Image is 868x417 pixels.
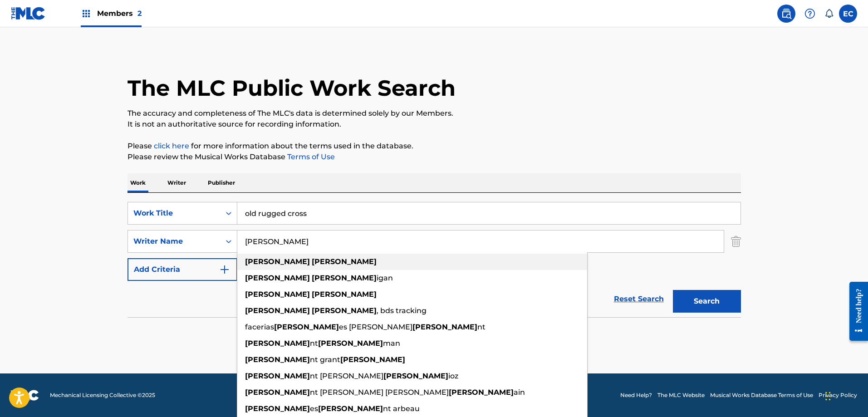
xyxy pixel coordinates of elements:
p: Please for more information about the terms used in the database. [128,141,741,152]
span: nt [477,323,485,331]
span: es [PERSON_NAME] [339,323,412,331]
span: , bds tracking [377,306,427,315]
strong: [PERSON_NAME] [245,306,310,315]
a: Reset Search [609,289,668,309]
strong: [PERSON_NAME] [274,323,339,331]
img: 9d2ae6d4665cec9f34b9.svg [219,264,230,275]
strong: [PERSON_NAME] [340,355,405,364]
a: click here [154,142,189,150]
strong: [PERSON_NAME] [245,388,310,397]
span: Members [97,8,142,19]
span: nt arbeau [383,404,420,413]
div: Notifications [824,9,834,18]
img: search [781,8,792,19]
a: Privacy Policy [819,391,857,399]
h1: The MLC Public Work Search [128,74,456,102]
strong: [PERSON_NAME] [245,257,310,266]
img: logo [11,390,39,401]
span: Mechanical Licensing Collective © 2025 [50,391,155,399]
button: Search [673,290,741,313]
img: help [804,8,815,19]
p: Please review the Musical Works Database [128,152,741,162]
span: nt [PERSON_NAME] [PERSON_NAME] [310,388,449,397]
strong: [PERSON_NAME] [245,290,310,299]
strong: [PERSON_NAME] [245,274,310,282]
strong: [PERSON_NAME] [245,372,310,380]
a: Need Help? [620,391,652,399]
a: Public Search [777,5,795,23]
a: The MLC Website [657,391,705,399]
p: Writer [165,173,189,192]
div: Work Title [133,208,215,219]
strong: [PERSON_NAME] [312,306,377,315]
span: ain [514,388,525,397]
iframe: Resource Center [843,275,868,348]
strong: [PERSON_NAME] [312,274,377,282]
button: Add Criteria [128,258,237,281]
span: facerias [245,323,274,331]
strong: [PERSON_NAME] [318,404,383,413]
span: 2 [137,9,142,18]
p: It is not an authoritative source for recording information. [128,119,741,130]
p: Work [128,173,148,192]
span: es [310,404,318,413]
p: Publisher [205,173,238,192]
strong: [PERSON_NAME] [245,339,310,348]
div: Help [801,5,819,23]
strong: [PERSON_NAME] [449,388,514,397]
strong: [PERSON_NAME] [245,355,310,364]
strong: [PERSON_NAME] [412,323,477,331]
span: nt [310,339,318,348]
strong: [PERSON_NAME] [312,290,377,299]
img: MLC Logo [11,7,46,20]
span: nt grant [310,355,340,364]
strong: [PERSON_NAME] [383,372,448,380]
span: igan [377,274,393,282]
img: Delete Criterion [731,230,741,253]
span: ioz [448,372,458,380]
strong: [PERSON_NAME] [318,339,383,348]
span: nt [PERSON_NAME] [310,372,383,380]
div: Writer Name [133,236,215,247]
p: The accuracy and completeness of The MLC's data is determined solely by our Members. [128,108,741,119]
img: Top Rightsholders [81,8,92,19]
span: man [383,339,400,348]
a: Terms of Use [285,152,335,161]
div: User Menu [839,5,857,23]
div: Drag [825,383,831,410]
form: Search Form [128,202,741,317]
a: Musical Works Database Terms of Use [710,391,813,399]
strong: [PERSON_NAME] [312,257,377,266]
iframe: Chat Widget [823,373,868,417]
strong: [PERSON_NAME] [245,404,310,413]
